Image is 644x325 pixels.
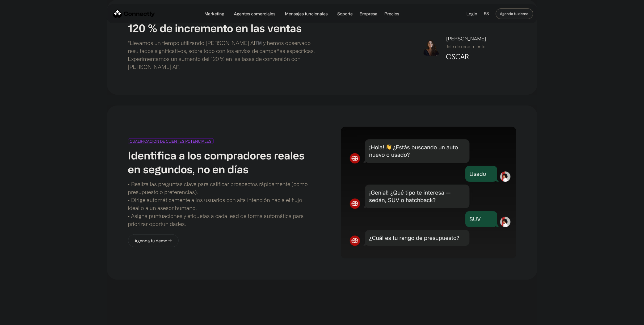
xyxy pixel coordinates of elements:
div: CUALIFICACIÓN DE CLIENTES POTENCIALES [130,139,212,143]
ul: Language list [11,316,32,323]
div: • Realiza las preguntas clave para calificar prospectos rápidamente (como presupuesto o preferenc... [128,180,314,228]
a: Marketing [200,12,229,16]
div: Empresa [360,10,377,18]
h1: 120 % de incremento en las ventas [128,21,322,35]
div: es [484,10,489,18]
a: Agenda tu demo [496,9,533,19]
a: Mensajes funcionales [281,12,332,16]
a: Precios [380,12,403,16]
a: Soporte [333,12,357,16]
div: [PERSON_NAME] [446,35,486,42]
p: "Llevamos un tiempo utilizando [PERSON_NAME] AI™️ y hemos observado resultados significativos, so... [128,39,322,71]
h1: Identifica a los compradores reales en segundos, no en días [128,148,314,176]
a: Agenda tu demo → [128,234,179,247]
div: Jefe de rendimiento [446,43,486,50]
aside: Language selected: Español [5,315,32,323]
div: Empresa [358,10,379,18]
div: es [482,10,496,18]
a: home [113,10,155,18]
a: Agentes comerciales [230,12,280,16]
a: Login [462,10,482,18]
